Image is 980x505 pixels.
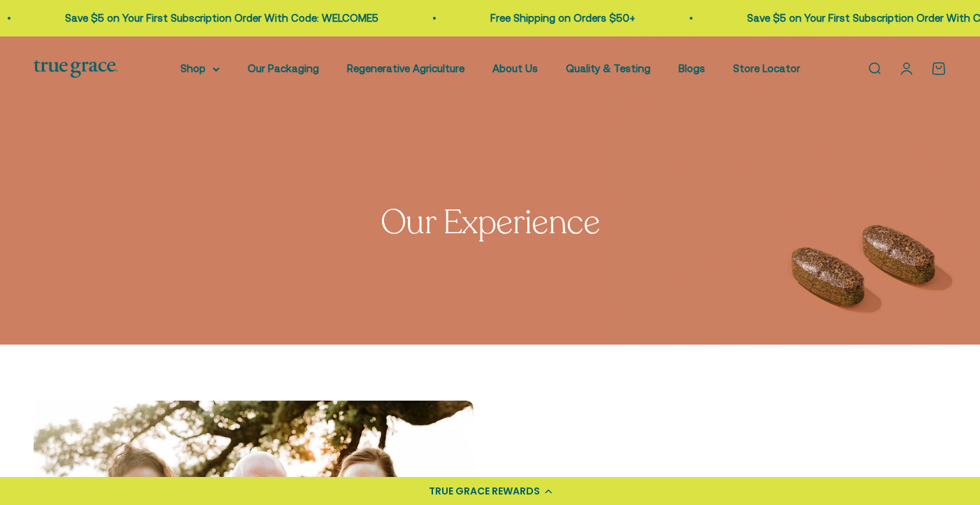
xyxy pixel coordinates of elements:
[566,62,651,74] a: Quality & Testing
[733,62,800,74] a: Store Locator
[679,62,705,74] a: Blogs
[381,200,599,245] split-lines: Our Experience
[180,60,220,77] summary: Shop
[490,12,635,24] a: Free Shipping on Orders $50+
[248,62,319,74] a: Our Packaging
[492,62,538,74] a: About Us
[429,484,540,499] div: TRUE GRACE REWARDS
[347,62,464,74] a: Regenerative Agriculture
[65,10,378,27] p: Save $5 on Your First Subscription Order With Code: WELCOME5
